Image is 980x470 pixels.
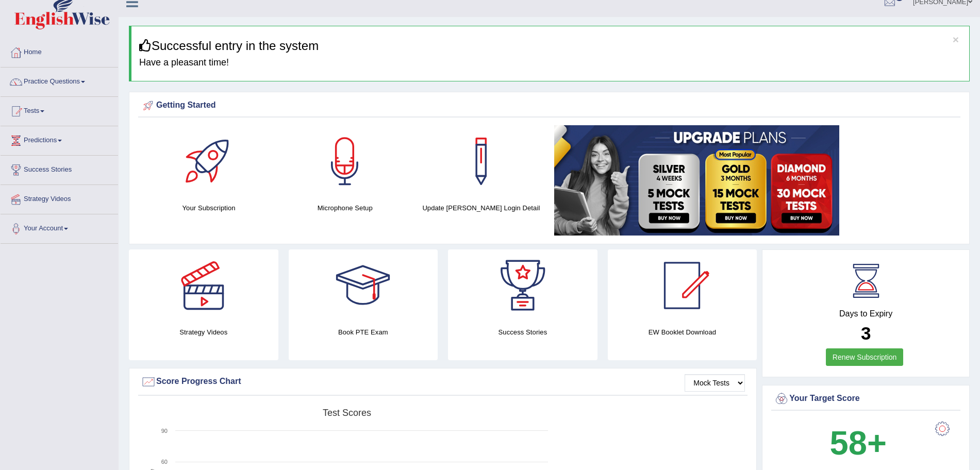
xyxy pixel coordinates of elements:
[1,214,118,240] a: Your Account
[554,125,839,236] img: small5.jpg
[774,309,958,318] h4: Days to Expiry
[146,203,272,213] h4: Your Subscription
[774,391,958,407] div: Your Target Score
[161,428,168,434] text: 90
[141,374,745,390] div: Score Progress Chart
[608,327,757,338] h4: EW Booklet Download
[861,323,871,343] b: 3
[141,98,958,113] div: Getting Started
[418,203,544,213] h4: Update [PERSON_NAME] Login Detail
[139,58,961,68] h4: Have a pleasant time!
[1,185,118,211] a: Strategy Videos
[1,97,118,123] a: Tests
[129,327,278,338] h4: Strategy Videos
[289,327,438,338] h4: Book PTE Exam
[953,34,959,45] button: ×
[323,408,371,418] tspan: Test scores
[1,126,118,152] a: Predictions
[830,424,887,462] b: 58+
[1,156,118,181] a: Success Stories
[282,203,408,213] h4: Microphone Setup
[448,327,597,338] h4: Success Stories
[139,39,961,53] h3: Successful entry in the system
[161,459,168,465] text: 60
[826,348,904,366] a: Renew Subscription
[1,38,118,64] a: Home
[1,68,118,93] a: Practice Questions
